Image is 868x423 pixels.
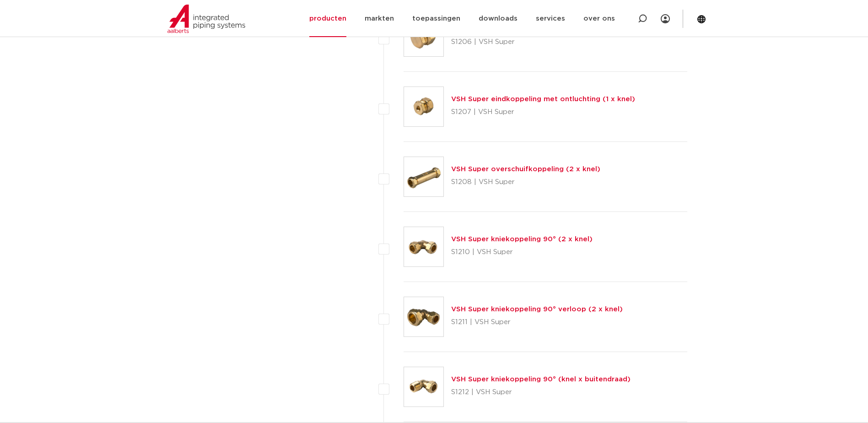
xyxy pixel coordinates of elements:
[404,367,443,407] img: Thumbnail for VSH Super kniekoppeling 90° (knel x buitendraad)
[451,166,600,173] a: VSH Super overschuifkoppeling (2 x knel)
[451,385,631,400] p: S1212 | VSH Super
[404,157,443,196] img: Thumbnail for VSH Super overschuifkoppeling (2 x knel)
[451,376,631,383] a: VSH Super kniekoppeling 90° (knel x buitendraad)
[451,306,623,313] a: VSH Super kniekoppeling 90° verloop (2 x knel)
[451,245,593,260] p: S1210 | VSH Super
[404,227,443,266] img: Thumbnail for VSH Super kniekoppeling 90° (2 x knel)
[451,236,593,243] a: VSH Super kniekoppeling 90° (2 x knel)
[451,35,576,49] p: S1206 | VSH Super
[404,297,443,336] img: Thumbnail for VSH Super kniekoppeling 90° verloop (2 x knel)
[451,175,600,190] p: S1208 | VSH Super
[451,105,635,119] p: S1207 | VSH Super
[451,315,623,330] p: S1211 | VSH Super
[451,96,635,103] a: VSH Super eindkoppeling met ontluchting (1 x knel)
[404,87,443,126] img: Thumbnail for VSH Super eindkoppeling met ontluchting (1 x knel)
